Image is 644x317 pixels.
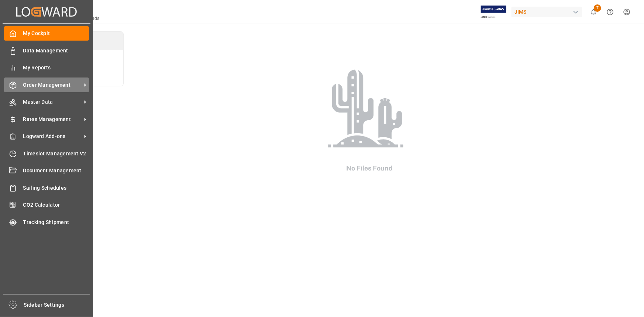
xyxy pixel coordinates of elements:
[4,146,89,161] a: Timeslot Management V2
[481,6,506,18] img: Exertis%20JAM%20-%20Email%20Logo.jpg_1722504956.jpg
[23,81,82,89] span: Order Management
[23,201,89,209] span: CO2 Calculator
[23,30,89,37] span: My Cockpit
[4,198,89,212] a: CO2 Calculator
[4,43,89,58] a: Data Management
[594,4,601,12] span: 7
[23,184,89,192] span: Sailing Schedules
[4,163,89,178] a: Document Management
[23,98,82,106] span: Master Data
[23,132,82,140] span: Logward Add-ons
[23,47,89,55] span: Data Management
[512,7,582,17] div: JIMS
[585,4,602,20] button: show 7 new notifications
[4,61,89,75] a: My Reports
[314,163,425,173] h2: No Files Found
[512,5,585,19] button: JIMS
[24,301,90,309] span: Sidebar Settings
[23,167,89,175] span: Document Management
[602,4,619,20] button: Help Center
[23,150,89,158] span: Timeslot Management V2
[4,26,89,41] a: My Cockpit
[4,180,89,195] a: Sailing Schedules
[4,215,89,229] a: Tracking Shipment
[23,218,89,226] span: Tracking Shipment
[23,64,89,72] span: My Reports
[23,116,82,123] span: Rates Management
